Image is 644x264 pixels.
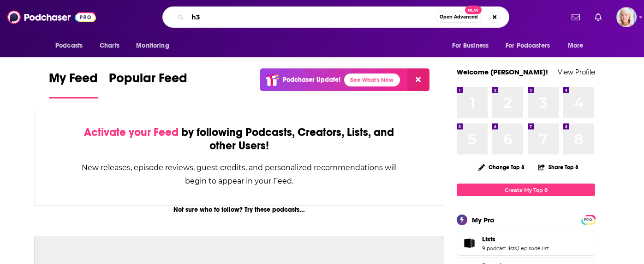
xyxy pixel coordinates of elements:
[49,70,98,92] span: My Feed
[472,215,495,224] div: My Pro
[81,161,398,188] div: New releases, episode reviews, guest credits, and personalized recommendations will begin to appe...
[452,39,489,52] span: For Business
[558,68,595,76] a: View Profile
[537,158,579,176] button: Share Top 8
[583,216,594,223] a: PRO
[49,70,98,98] a: My Feed
[583,216,594,223] span: PRO
[482,235,549,243] a: Lists
[457,184,595,196] a: Create My Top 8
[81,126,398,153] div: by following Podcasts, Creators, Lists, and other Users!
[130,37,181,55] button: open menu
[136,39,169,52] span: Monitoring
[591,9,605,25] a: Show notifications dropdown
[109,70,187,98] a: Popular Feed
[94,37,125,55] a: Charts
[568,9,584,25] a: Show notifications dropdown
[473,161,530,173] button: Change Top 8
[109,70,187,92] span: Popular Feed
[344,74,400,86] a: See What's New
[162,6,509,28] div: Search podcasts, credits, & more...
[457,68,548,76] a: Welcome [PERSON_NAME]!
[506,39,550,52] span: For Podcasters
[34,206,444,214] div: Not sure who to follow? Try these podcasts...
[616,7,637,27] button: Show profile menu
[500,37,563,55] button: open menu
[561,37,595,55] button: open menu
[482,245,517,252] a: 9 podcast lists
[84,125,179,139] span: Activate your Feed
[465,6,482,14] span: New
[55,39,83,52] span: Podcasts
[568,39,584,52] span: More
[616,7,637,27] span: Logged in as ashtonrc
[460,237,478,250] a: Lists
[100,39,119,52] span: Charts
[7,8,96,26] img: Podchaser - Follow, Share and Rate Podcasts
[616,7,637,27] img: User Profile
[517,245,518,252] span: ,
[518,245,549,252] a: 1 episode list
[457,231,595,256] span: Lists
[435,12,482,23] button: Open AdvancedNew
[482,235,495,243] span: Lists
[188,10,435,25] input: Search podcasts, credits, & more...
[49,37,95,55] button: open menu
[283,76,340,84] p: Podchaser Update!
[446,37,500,55] button: open menu
[440,15,478,19] span: Open Advanced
